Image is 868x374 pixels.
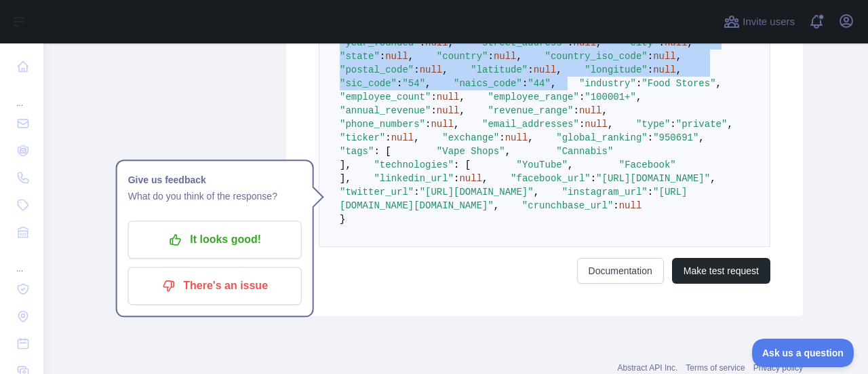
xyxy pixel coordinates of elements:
[710,173,715,184] span: ,
[753,363,803,373] a: Privacy policy
[653,132,698,143] span: "950691"
[340,146,374,157] span: "tags"
[420,187,534,198] span: "[URL][DOMAIN_NAME]"
[579,92,585,102] span: :
[385,51,408,62] span: null
[698,132,704,143] span: ,
[516,160,568,170] span: "YouTube"
[602,105,608,116] span: ,
[618,363,678,373] a: Abstract API Inc.
[653,64,676,75] span: null
[431,92,436,102] span: :
[577,258,664,284] a: Documentation
[636,78,642,89] span: :
[138,228,292,251] p: It looks good!
[431,119,454,130] span: null
[374,173,454,184] span: "linkedin_url"
[380,51,385,62] span: :
[556,64,561,75] span: ,
[431,105,436,116] span: :
[585,64,647,75] span: "longitude"
[613,200,618,211] span: :
[505,132,528,143] span: null
[636,92,642,102] span: ,
[437,146,505,157] span: "Vape Shops"
[585,119,608,130] span: null
[676,119,728,130] span: "private"
[442,132,499,143] span: "exchange"
[579,119,585,130] span: :
[437,92,460,102] span: null
[482,173,488,184] span: ,
[385,132,391,143] span: :
[573,105,578,116] span: :
[374,146,391,157] span: : [
[686,363,745,373] a: Terms of service
[676,51,682,62] span: ,
[425,119,431,130] span: :
[642,78,715,89] span: "Food Stores"
[454,160,471,170] span: : [
[752,339,854,367] iframe: Toggle Customer Support
[636,119,670,130] span: "type"
[505,146,511,157] span: ,
[608,119,613,130] span: ,
[648,132,653,143] span: :
[340,92,431,102] span: "employee_count"
[556,146,613,157] span: "Cannabis"
[488,51,493,62] span: :
[437,105,460,116] span: null
[340,64,414,75] span: "postal_code"
[340,132,385,143] span: "ticker"
[420,64,443,75] span: null
[743,14,795,30] span: Invite users
[425,78,431,89] span: ,
[391,132,414,143] span: null
[516,51,521,62] span: ,
[648,187,653,198] span: :
[374,160,454,170] span: "technologies"
[11,81,33,109] div: ...
[459,92,465,102] span: ,
[494,51,517,62] span: null
[670,119,675,130] span: :
[676,64,682,75] span: ,
[568,160,573,170] span: ,
[437,51,488,62] span: "country"
[397,78,402,89] span: :
[648,64,653,75] span: :
[488,92,578,102] span: "employee_range"
[579,78,636,89] span: "industry"
[454,119,459,130] span: ,
[585,92,636,102] span: "100001+"
[488,105,573,116] span: "revenue_range"
[128,221,302,259] button: It looks good!
[128,267,302,305] button: There's an issue
[528,64,533,75] span: :
[528,132,533,143] span: ,
[528,78,551,89] span: "44"
[414,132,419,143] span: ,
[459,173,482,184] span: null
[619,160,676,170] span: "Facebook"
[545,51,648,62] span: "country_iso_code"
[579,105,602,116] span: null
[511,173,591,184] span: "facebook_url"
[128,172,302,188] h1: Give us feedback
[727,119,732,130] span: ,
[414,64,419,75] span: :
[534,187,539,198] span: ,
[128,188,302,204] p: What do you think of the response?
[340,214,345,225] span: }
[454,78,522,89] span: "naics_code"
[340,105,431,116] span: "annual_revenue"
[619,200,642,211] span: null
[402,78,425,89] span: "54"
[591,173,596,184] span: :
[340,187,414,198] span: "twitter_url"
[494,200,499,211] span: ,
[551,78,556,89] span: ,
[672,258,770,284] button: Make test request
[534,64,557,75] span: null
[471,64,528,75] span: "latitude"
